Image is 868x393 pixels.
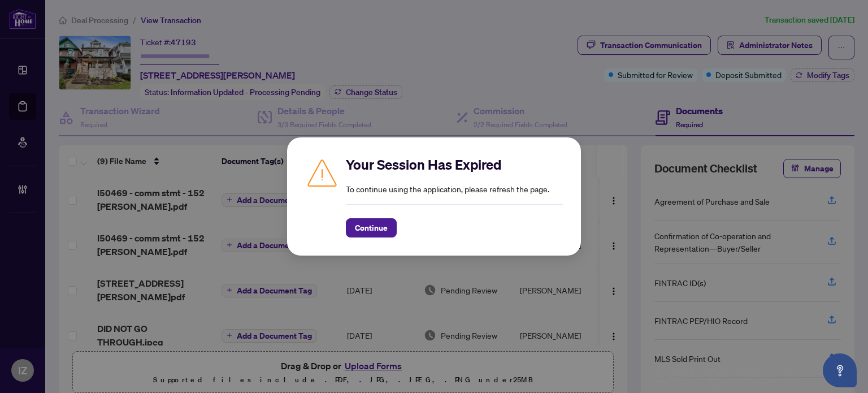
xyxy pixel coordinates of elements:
[305,156,339,189] img: Caution icon
[355,219,388,237] span: Continue
[346,156,563,237] div: To continue using the application, please refresh the page.
[346,218,397,237] button: Continue
[346,156,563,174] h2: Your Session Has Expired
[823,353,857,387] button: Open asap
